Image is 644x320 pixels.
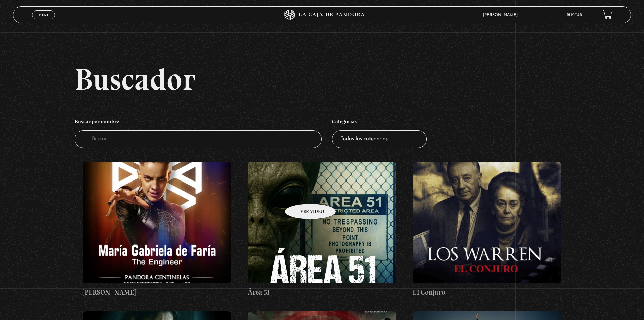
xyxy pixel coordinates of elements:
[567,13,582,17] a: Buscar
[83,287,231,298] h4: [PERSON_NAME]
[480,13,524,17] span: [PERSON_NAME]
[36,19,52,23] span: Cerrar
[413,162,561,298] a: El Conjuro
[332,115,427,130] h4: Categorías
[75,64,631,94] h2: Buscador
[413,287,561,298] h4: El Conjuro
[38,13,49,17] span: Menu
[603,10,612,19] a: View your shopping cart
[248,162,396,298] a: Área 51
[248,287,396,298] h4: Área 51
[83,162,231,298] a: [PERSON_NAME]
[75,115,322,130] h4: Buscar por nombre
